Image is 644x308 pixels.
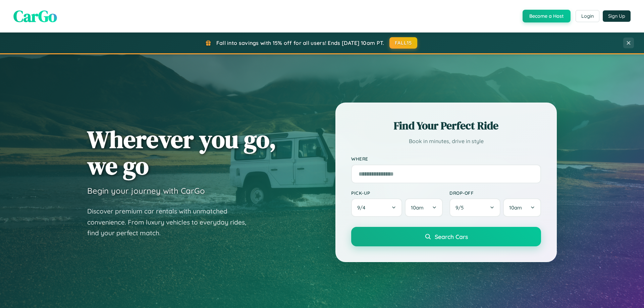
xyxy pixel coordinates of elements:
[13,5,57,27] span: CarGo
[411,204,424,211] span: 10am
[87,186,205,196] h3: Begin your journey with CarGo
[351,190,443,196] label: Pick-up
[216,40,384,46] span: Fall into savings with 15% off for all users! Ends [DATE] 10am PT.
[449,190,541,196] label: Drop-off
[455,204,467,211] span: 9 / 5
[389,37,418,49] button: FALL15
[351,136,541,146] p: Book in minutes, drive in style
[405,198,443,217] button: 10am
[357,204,369,211] span: 9 / 4
[87,126,276,179] h1: Wherever you go, we go
[351,227,541,246] button: Search Cars
[449,198,500,217] button: 9/5
[523,10,571,22] button: Become a Host
[603,10,631,22] button: Sign Up
[503,198,541,217] button: 10am
[435,233,468,240] span: Search Cars
[351,198,402,217] button: 9/4
[576,10,599,22] button: Login
[87,206,255,239] p: Discover premium car rentals with unmatched convenience. From luxury vehicles to everyday rides, ...
[351,118,541,133] h2: Find Your Perfect Ride
[509,204,522,211] span: 10am
[351,156,541,162] label: Where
